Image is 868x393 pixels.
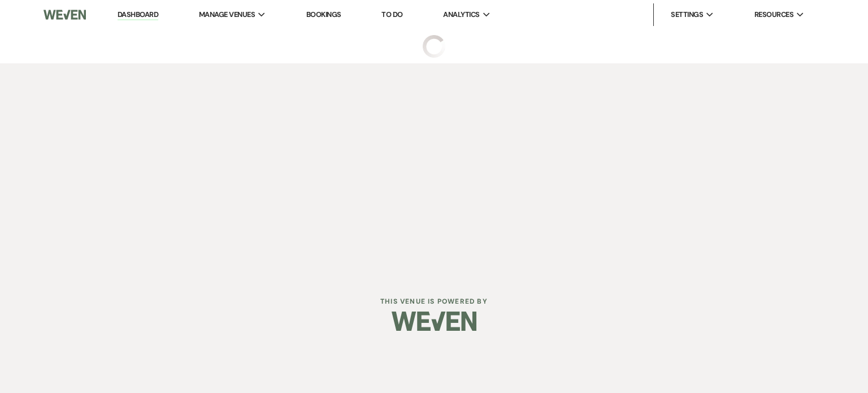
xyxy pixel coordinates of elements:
[754,9,793,20] span: Resources
[44,3,86,27] img: Weven Logo
[423,35,445,58] img: loading spinner
[118,10,158,20] a: Dashboard
[199,9,255,20] span: Manage Venues
[443,9,479,20] span: Analytics
[306,10,341,19] a: Bookings
[671,9,703,20] span: Settings
[392,301,476,341] img: Weven Logo
[381,10,402,19] a: To Do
